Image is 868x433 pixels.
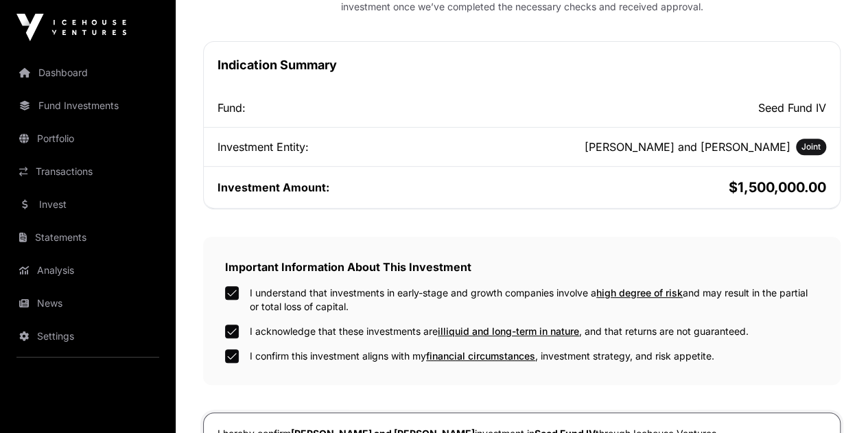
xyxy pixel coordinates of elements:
span: financial circumstances [426,350,535,362]
a: Dashboard [11,58,165,88]
label: I acknowledge that these investments are , and that returns are not guaranteed. [250,325,749,338]
img: Icehouse Ventures Logo [16,14,126,41]
span: illiquid and long-term in nature [438,325,579,337]
a: Settings [11,321,165,351]
a: Transactions [11,156,165,187]
label: I confirm this investment aligns with my , investment strategy, and risk appetite. [250,349,714,363]
a: Invest [11,189,165,220]
span: high degree of risk [596,287,683,299]
a: Analysis [11,255,165,285]
div: Fund: [218,100,519,116]
a: Portfolio [11,124,165,154]
a: Statements [11,222,165,253]
h2: Seed Fund IV [525,100,827,116]
a: News [11,288,165,318]
span: Investment Amount: [218,180,329,194]
span: Joint [801,141,821,152]
div: Investment Entity: [218,139,519,155]
h2: [PERSON_NAME] and [PERSON_NAME] [585,139,790,155]
h2: Important Information About This Investment [225,259,819,275]
h2: $1,500,000.00 [525,178,827,197]
a: Fund Investments [11,91,165,121]
h1: Indication Summary [218,56,826,75]
label: I understand that investments in early-stage and growth companies involve a and may result in the... [250,286,819,314]
iframe: Chat Widget [799,367,868,433]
